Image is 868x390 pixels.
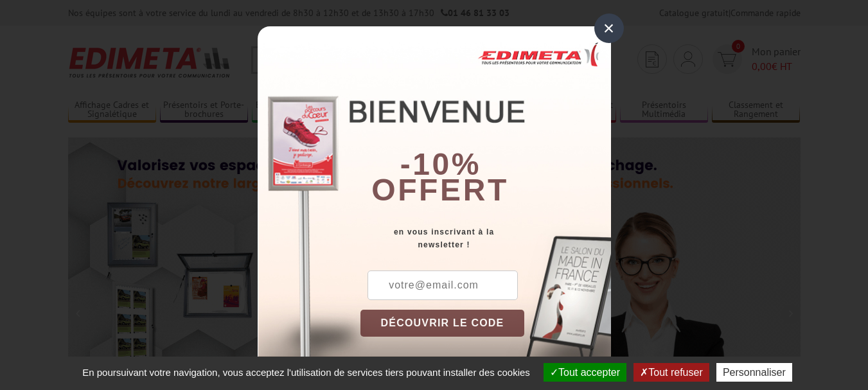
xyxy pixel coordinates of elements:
div: × [594,13,624,43]
span: En poursuivant votre navigation, vous acceptez l'utilisation de services tiers pouvant installer ... [76,367,536,378]
font: offert [371,173,509,207]
div: en vous inscrivant à la newsletter ! [360,226,611,251]
b: -10% [400,147,481,181]
button: Tout accepter [544,363,626,382]
button: Personnaliser (fenêtre modale) [716,363,792,382]
button: DÉCOUVRIR LE CODE [360,310,525,337]
input: votre@email.com [368,270,518,300]
button: Tout refuser [633,363,709,382]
